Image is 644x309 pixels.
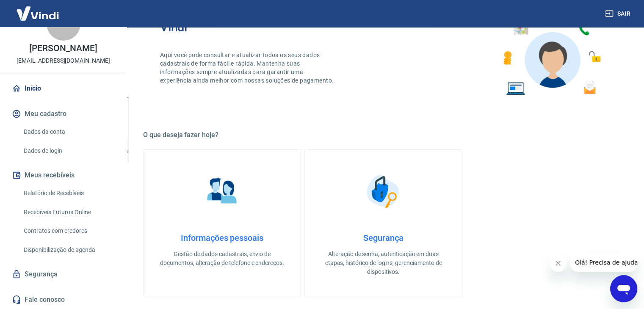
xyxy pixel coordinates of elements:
[20,185,116,202] a: Relatório de Recebíveis
[20,241,116,259] a: Disponibilização de agenda
[10,79,116,98] a: Início
[160,7,384,34] h2: Bem-vindo(a) ao gerenciador de conta Vindi
[14,14,20,20] img: logo_orange.svg
[20,204,116,221] a: Recebíveis Futuros Online
[160,51,335,85] p: Aqui você pode consultar e atualizar todos os seus dados cadastrais de forma fácil e rápida. Mant...
[92,49,99,56] img: tab_keywords_by_traffic_grey.svg
[45,50,65,55] div: Domínio
[29,44,97,53] p: [PERSON_NAME]
[20,142,116,160] a: Dados de login
[143,149,301,297] a: Informações pessoaisInformações pessoaisGestão de dados cadastrais, envio de documentos, alteraçã...
[10,0,65,26] img: Vindi
[304,149,462,297] a: SegurançaSegurançaAlteração de senha, autenticação em duas etapas, histórico de logins, gerenciam...
[550,255,567,272] iframe: Fechar mensagem
[157,250,287,268] p: Gestão de dados cadastrais, envio de documentos, alteração de telefone e endereços.
[318,233,448,243] h4: Segurança
[603,6,634,22] button: Sair
[24,14,41,20] div: v 4.0.25
[10,265,116,284] a: Segurança
[318,250,448,276] p: Alteração de senha, autenticação em duas etapas, histórico de logins, gerenciamento de dispositivos.
[20,123,116,141] a: Dados da conta
[5,6,71,13] span: Olá! Precisa de ajuda?
[17,56,110,65] p: [EMAIL_ADDRESS][DOMAIN_NAME]
[570,253,637,272] iframe: Mensagem da empresa
[143,131,624,139] h5: O que deseja fazer hoje?
[10,290,116,309] a: Fale conosco
[10,166,116,185] button: Meus recebíveis
[14,22,20,29] img: website_grey.svg
[610,275,637,302] iframe: Botão para abrir a janela de mensagens
[496,7,607,100] img: Imagem de um avatar masculino com diversos icones exemplificando as funcionalidades do gerenciado...
[101,50,134,55] div: Palavras-chave
[36,49,42,56] img: tab_domain_overview_orange.svg
[362,170,405,212] img: Segurança
[157,233,287,243] h4: Informações pessoais
[22,22,121,29] div: [PERSON_NAME]: [DOMAIN_NAME]
[201,170,243,212] img: Informações pessoais
[20,222,116,240] a: Contratos com credores
[10,105,116,123] button: Meu cadastro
